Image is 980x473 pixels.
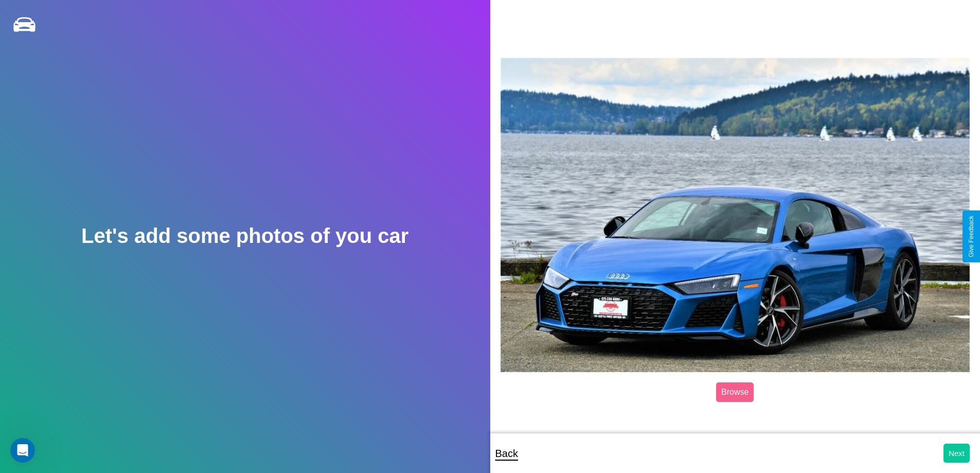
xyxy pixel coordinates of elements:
label: Browse [716,382,754,402]
img: posted [501,58,970,373]
button: Next [943,444,970,463]
h2: Let's add some photos of you car [81,224,408,248]
div: Give Feedback [968,216,975,257]
p: Back [495,444,518,463]
iframe: Intercom live chat [10,438,35,463]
